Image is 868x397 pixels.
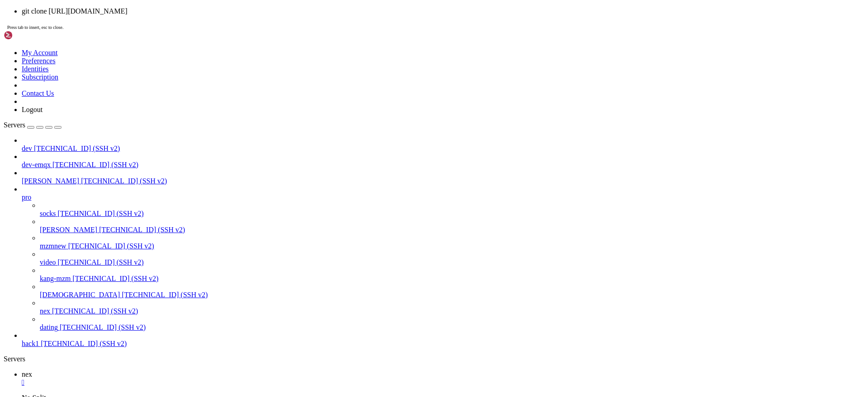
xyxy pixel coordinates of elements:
[40,275,71,282] span: kang-mzm
[40,283,864,299] li: [DEMOGRAPHIC_DATA] [TECHNICAL_ID] (SSH v2)
[25,56,76,63] span: exchange-admin
[4,56,18,63] span: back
[83,56,134,63] span: exchange-front
[4,169,750,177] x-row: [root@iZt4n630bezsrcuprbr7h3Z ~]# zsh
[22,370,864,387] a: nex
[47,191,61,199] span: data
[22,161,864,169] a: dev-emqx [TECHNICAL_ID] (SSH v2)
[159,184,174,191] span: emqx
[40,210,864,218] a: socks [TECHNICAL_ID] (SSH v2)
[4,116,750,124] x-row: [DATE] 21:46:06 +0800 CST oss-ap-southeast-7 Standard oss://nex-pwa
[40,250,864,266] li: video [TECHNICAL_ID] (SSH v2)
[4,101,750,109] x-row: [DATE] 14:04:53 +0800 CST oss-ap-southeast-7 Standard oss://groupapaccme-zhou
[4,161,750,169] x-row: 0.442936(s) elapsed
[141,56,163,63] span: system
[68,242,154,250] span: [TECHNICAL_ID] (SSH v2)
[22,340,864,348] a: hack1 [TECHNICAL_ID] (SSH v2)
[4,221,750,229] x-row: git clone
[4,355,864,363] div: Servers
[52,307,138,315] span: [TECHNICAL_ID] (SSH v2)
[72,275,158,282] span: [TECHNICAL_ID] (SSH v2)
[4,139,750,146] x-row: [DATE] 20:12:19 +0800 CST oss-ap-southeast-7 Standard oss://tongxunlu-back
[231,184,250,191] span: media
[40,299,864,315] li: nex [TECHNICAL_ID] (SSH v2)
[22,57,56,65] a: Preferences
[4,176,7,183] span: ➜
[22,370,32,378] span: nex
[4,94,750,102] x-row: [DATE] 11:59:14 +0800 CST oss-ap-southeast-7 Standard oss://dating-kang
[4,71,750,79] x-row: CreationTime Region StorageClass BucketName
[40,275,864,283] a: kang-mzm [TECHNICAL_ID] (SSH v2)
[4,199,750,206] x-row: cd repo
[25,214,76,221] span: exchange-admin
[40,323,864,332] a: dating [TECHNICAL_ID] (SSH v2)
[40,210,56,217] span: socks
[40,307,50,315] span: nex
[41,340,127,347] span: [TECHNICAL_ID] (SSH v2)
[58,210,144,217] span: [TECHNICAL_ID] (SSH v2)
[22,169,864,185] li: [PERSON_NAME] [TECHNICAL_ID] (SSH v2)
[40,242,864,250] a: mzmnew [TECHNICAL_ID] (SSH v2)
[122,291,208,299] span: [TECHNICAL_ID] (SSH v2)
[40,226,97,234] span: [PERSON_NAME]
[22,7,864,15] li: git clone [URL][DOMAIN_NAME]
[257,184,300,191] span: nacos-docker
[4,79,750,86] x-row: [DATE] 22:18:15 +0800 CST oss-ap-southeast-7 Standard oss://coin-groupapaccme
[40,258,864,266] a: video [TECHNICAL_ID] (SSH v2)
[60,323,146,331] span: [TECHNICAL_ID] (SSH v2)
[4,131,750,139] x-row: [DATE] 14:45:01 +0800 CST oss-ap-southeast-7 Standard oss://pwa-test
[336,184,362,191] span: rocket5
[116,184,137,191] span: deploy
[4,184,750,191] x-row: assets.sql buzz_item_hotel.sql stock.sql
[22,161,51,168] span: dev-emqx
[7,199,11,206] span: ~
[4,64,750,71] x-row: [root@iZt4n630bezsrcuprbr7h3Z ~]# ossutil ls
[22,136,864,153] li: dev [TECHNICAL_ID] (SSH v2)
[4,176,750,184] x-row: ls
[7,221,22,229] span: repo
[22,177,864,185] a: [PERSON_NAME] [TECHNICAL_ID] (SSH v2)
[4,206,7,214] span: ➜
[22,49,58,56] a: My Account
[22,73,58,81] a: Subscription
[40,234,864,250] li: mzmnew [TECHNICAL_ID] (SSH v2)
[40,315,864,332] li: dating [TECHNICAL_ID] (SSH v2)
[4,11,750,19] x-row: Welcome to Alibaba Cloud Elastic Compute Service !
[4,214,18,221] span: back
[40,226,864,234] a: [PERSON_NAME] [TECHNICAL_ID] (SSH v2)
[4,191,750,199] x-row: nex.sql
[40,258,56,266] span: video
[22,378,864,387] div: 
[4,121,25,129] span: Servers
[22,332,864,348] li: hack1 [TECHNICAL_ID] (SSH v2)
[22,340,39,347] span: hack1
[22,193,864,201] a: pro
[344,191,430,199] span: Telegram-interactive-bot
[4,199,7,206] span: ➜
[123,191,159,199] span: docker-elk
[4,31,56,40] img: Shellngn
[4,49,750,56] x-row: [root@iZt4n630bezsrcuprbr7h3Z ~]# ls repo
[40,323,58,331] span: dating
[34,145,120,152] span: [TECHNICAL_ID] (SSH v2)
[307,184,322,191] span: repo
[166,191,203,199] span: eth-helper
[4,41,750,49] x-row: Last login: [DATE] from [TECHNICAL_ID]
[40,218,864,234] li: [PERSON_NAME] [TECHNICAL_ID] (SSH v2)
[7,176,11,183] span: ~
[22,153,864,169] li: dev-emqx [TECHNICAL_ID] (SSH v2)
[239,191,257,199] span: nacos
[99,226,185,234] span: [TECHNICAL_ID] (SSH v2)
[22,145,32,152] span: dev
[311,191,322,199] span: sql
[40,291,864,299] a: [DEMOGRAPHIC_DATA] [TECHNICAL_ID] (SSH v2)
[58,258,144,266] span: [TECHNICAL_ID] (SSH v2)
[4,121,61,129] a: Servers
[83,214,134,221] span: exchange-front
[7,206,22,214] span: repo
[22,177,79,185] span: [PERSON_NAME]
[81,177,167,185] span: [TECHNICAL_ID] (SSH v2)
[141,214,163,221] span: system
[22,185,864,332] li: pro
[52,161,138,168] span: [TECHNICAL_ID] (SSH v2)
